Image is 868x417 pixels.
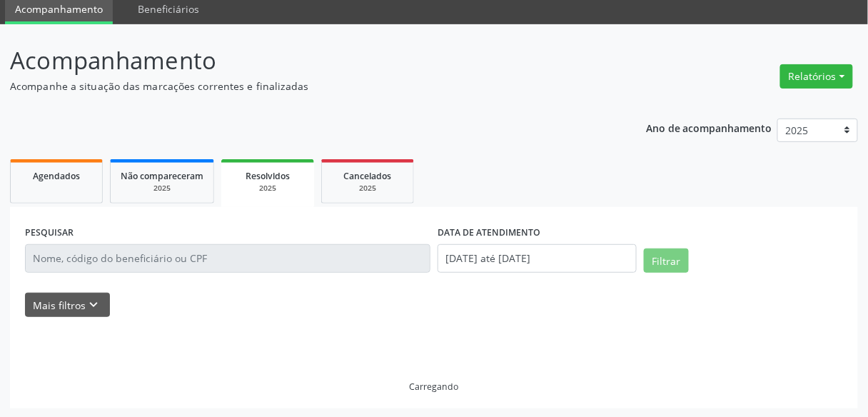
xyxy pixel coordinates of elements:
button: Mais filtroskeyboard_arrow_down [25,293,110,318]
label: PESQUISAR [25,222,74,244]
span: Agendados [33,170,80,182]
input: Selecione um intervalo [438,244,637,273]
i: keyboard_arrow_down [86,297,102,313]
span: Não compareceram [121,170,203,182]
button: Filtrar [644,248,689,273]
span: Resolvidos [246,170,290,182]
p: Acompanhe a situação das marcações correntes e finalizadas [10,79,604,94]
div: Carregando [410,381,459,393]
button: Relatórios [780,64,853,89]
p: Acompanhamento [10,43,604,79]
p: Ano de acompanhamento [646,119,772,136]
div: 2025 [231,183,304,194]
span: Cancelados [344,170,392,182]
label: DATA DE ATENDIMENTO [438,222,540,244]
div: 2025 [121,183,203,194]
input: Nome, código do beneficiário ou CPF [25,244,430,273]
div: 2025 [332,183,403,194]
